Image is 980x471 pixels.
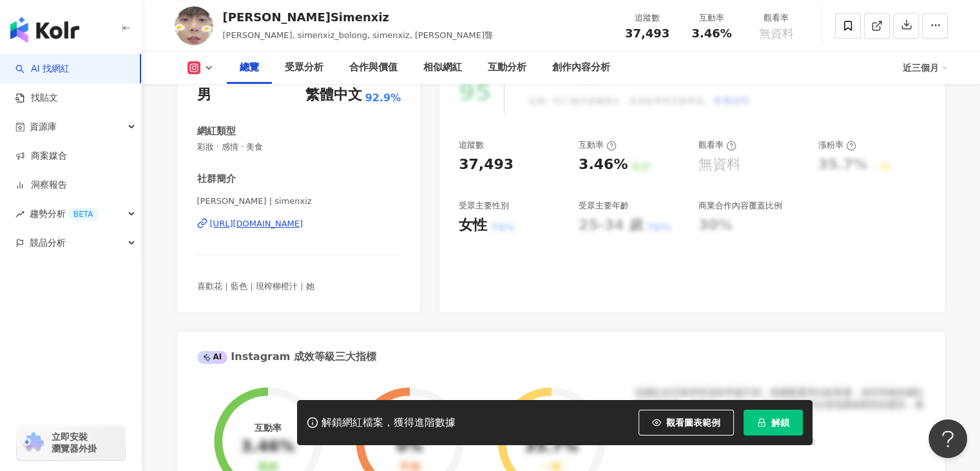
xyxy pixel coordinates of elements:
[30,112,57,141] span: 資源庫
[771,417,789,428] span: 解鎖
[197,218,401,230] a: [URL][DOMAIN_NAME]
[305,85,362,105] div: 繁體中文
[757,418,766,427] span: lock
[698,139,736,151] div: 觀看率
[210,218,303,230] div: [URL][DOMAIN_NAME]
[30,228,66,257] span: 競品分析
[15,179,67,192] a: 洞察報告
[459,200,509,212] div: 受眾主要性別
[625,26,669,40] span: 37,493
[10,17,79,43] img: logo
[579,200,629,212] div: 受眾主要年齡
[68,208,98,221] div: BETA
[15,92,58,105] a: 找貼文
[349,60,398,75] div: 合作與價值
[698,155,741,175] div: 無資料
[197,172,236,186] div: 社群簡介
[15,150,67,163] a: 商案媒合
[197,141,401,153] span: 彩妝 · 感情 · 美食
[639,410,734,436] button: 觀看圖表範例
[903,57,948,78] div: 近三個月
[459,155,514,175] div: 37,493
[241,438,294,456] div: 3.46%
[197,85,211,105] div: 男
[21,432,46,453] img: chrome extension
[691,27,731,40] span: 3.46%
[223,30,493,40] span: [PERSON_NAME], simenxiz_bolong, simenxiz, [PERSON_NAME]聾
[752,12,801,25] div: 觀看率
[223,9,493,25] div: [PERSON_NAME]Simenxiz
[197,350,376,364] div: Instagram 成效等級三大指標
[579,139,617,151] div: 互動率
[623,12,672,25] div: 追蹤數
[423,60,462,75] div: 相似網紅
[52,431,97,454] span: 立即安裝 瀏覽器外掛
[552,60,610,75] div: 創作內容分析
[322,416,456,430] div: 解鎖網紅檔案，獲得進階數據
[30,199,98,228] span: 趨勢分析
[240,60,259,75] div: 總覽
[459,139,484,151] div: 追蹤數
[635,386,925,425] div: 該網紅的互動率和漲粉率都不錯，唯獨觀看率比較普通，為同等級的網紅的中低等級，效果不一定會好，但仍然建議可以發包開箱類型的案型，應該會比較有成效！
[744,410,803,436] button: 解鎖
[818,139,856,151] div: 漲粉率
[17,425,125,460] a: chrome extension立即安裝 瀏覽器外掛
[197,125,236,138] div: 網紅類型
[759,27,794,40] span: 無資料
[524,438,578,456] div: 35.7%
[365,91,401,105] span: 92.9%
[285,60,323,75] div: 受眾分析
[459,215,487,235] div: 女性
[175,6,213,45] img: KOL Avatar
[579,155,628,175] div: 3.46%
[698,200,782,212] div: 商業合作內容覆蓋比例
[197,281,314,291] span: 喜歡花｜藍色｜現榨柳橙汁｜她
[197,195,401,207] span: [PERSON_NAME] | simenxiz
[666,417,720,428] span: 觀看圖表範例
[687,12,736,25] div: 互動率
[15,210,24,219] span: rise
[197,351,228,364] div: AI
[396,438,423,456] div: 0%
[488,60,526,75] div: 互動分析
[15,63,70,75] a: searchAI 找網紅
